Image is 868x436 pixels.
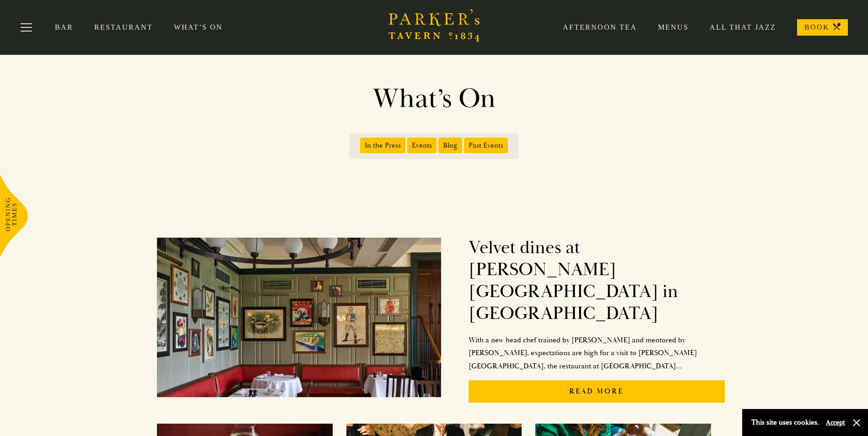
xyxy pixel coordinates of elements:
[826,418,845,427] button: Accept
[407,138,437,153] span: Events
[469,237,725,324] h2: Velvet dines at [PERSON_NAME][GEOGRAPHIC_DATA] in [GEOGRAPHIC_DATA]
[360,138,405,153] span: In the Press
[464,138,508,153] span: Past Events
[157,228,724,410] a: Velvet dines at [PERSON_NAME][GEOGRAPHIC_DATA] in [GEOGRAPHIC_DATA]With a new head chef trained b...
[438,138,462,153] span: Blog
[469,334,725,373] p: With a new head chef trained by [PERSON_NAME] and mentored by [PERSON_NAME], expectations are hig...
[751,416,819,429] p: This site uses cookies.
[469,380,725,403] p: Read More
[173,82,695,115] h1: What’s On
[852,418,861,427] button: Close and accept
